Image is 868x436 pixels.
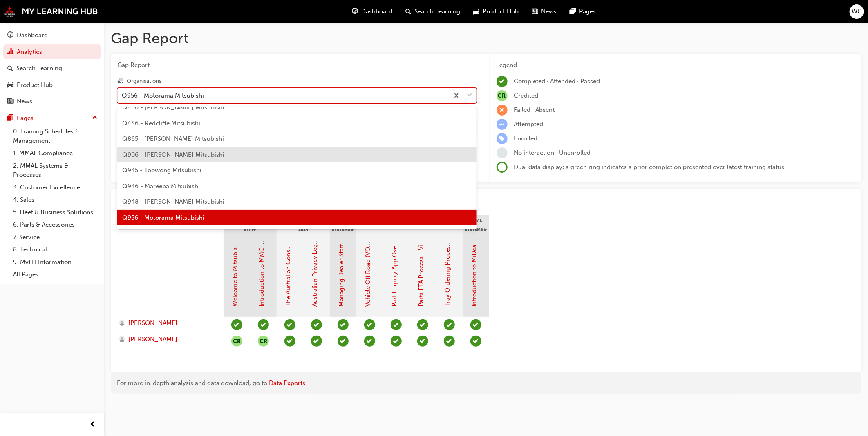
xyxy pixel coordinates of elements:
[3,111,101,126] button: Pages
[497,105,508,116] span: learningRecordVerb_FAIL-icon
[514,92,539,99] span: Credited
[10,256,101,269] a: 9. MyLH Information
[541,7,557,16] span: News
[122,91,204,100] div: Q956 - Motorama Mitsubishi
[4,6,98,17] img: mmal
[514,78,600,85] span: Completed · Attended · Passed
[497,119,508,130] span: learningRecordVerb_ATTEMPT-icon
[90,420,96,430] span: prev-icon
[405,7,411,17] span: search-icon
[17,31,48,40] div: Dashboard
[7,115,13,122] span: pages-icon
[514,106,555,113] span: Failed · Absent
[391,209,398,307] a: Part Enquiry App Overview - Video
[3,94,101,109] a: News
[10,125,101,147] a: 0. Training Schedules & Management
[231,319,242,330] span: learningRecordVerb_COMPLETE-icon
[3,26,101,111] button: DashboardAnalyticsSearch LearningProduct HubNews
[3,61,101,76] a: Search Learning
[17,97,32,106] div: News
[399,3,467,20] a: search-iconSearch Learning
[122,167,201,174] span: Q945 - Toowong Mitsubishi
[7,82,13,89] span: car-icon
[471,222,478,307] a: Introduction to MiDealerAssist
[497,76,508,87] span: learningRecordVerb_COMPLETE-icon
[117,378,855,388] div: For more in-depth analysis and data download, go to
[444,336,455,347] span: learningRecordVerb_COMPLETE-icon
[258,319,269,330] span: learningRecordVerb_PASS-icon
[570,7,576,17] span: pages-icon
[497,90,508,101] span: null-icon
[532,7,538,17] span: news-icon
[497,60,855,70] div: Legend
[269,379,305,387] a: Data Exports
[391,319,402,330] span: learningRecordVerb_COMPLETE-icon
[284,336,295,347] span: learningRecordVerb_PASS-icon
[364,336,375,347] span: learningRecordVerb_COMPLETE-icon
[128,318,177,328] span: [PERSON_NAME]
[10,147,101,160] a: 1. MMAL Compliance
[7,49,13,56] span: chart-icon
[10,243,101,256] a: 8. Technical
[467,90,473,101] span: down-icon
[3,28,101,43] a: Dashboard
[497,133,508,144] span: learningRecordVerb_ENROLL-icon
[338,207,345,307] a: Managing Dealer Staff SAP Records
[361,7,392,16] span: Dashboard
[122,135,224,142] span: Q865 - [PERSON_NAME] Mitsubishi
[10,181,101,194] a: 3. Customer Excellence
[16,64,62,73] div: Search Learning
[850,4,864,19] button: WC
[10,268,101,281] a: All Pages
[483,7,519,16] span: Product Hub
[128,335,177,344] span: [PERSON_NAME]
[127,77,161,85] div: Organisations
[470,319,481,330] span: learningRecordVerb_PASS-icon
[444,319,455,330] span: learningRecordVerb_COMPLETE-icon
[119,318,216,328] a: [PERSON_NAME]
[311,336,322,347] span: learningRecordVerb_PASS-icon
[122,214,204,221] span: Q956 - Motorama Mitsubishi
[10,160,101,181] a: 2. MMAL Systems & Processes
[852,7,862,16] span: WC
[345,3,399,20] a: guage-iconDashboard
[514,120,544,128] span: Attempted
[338,336,349,347] span: learningRecordVerb_PASS-icon
[311,319,322,330] span: learningRecordVerb_PASS-icon
[3,78,101,93] a: Product Hub
[514,149,591,156] span: No interaction · Unenrolled
[579,7,596,16] span: Pages
[563,3,602,20] a: pages-iconPages
[92,113,98,123] span: up-icon
[258,336,269,347] button: null-icon
[122,182,200,190] span: Q946 - Mareeba Mitsubishi
[525,3,563,20] a: news-iconNews
[122,120,200,127] span: Q486 - Redcliffe Mitsubishi
[414,7,460,16] span: Search Learning
[10,231,101,244] a: 7. Service
[514,163,786,171] span: Dual data display; a green ring indicates a prior completion presented over latest training status.
[17,113,34,123] div: Pages
[7,32,13,39] span: guage-icon
[10,218,101,231] a: 6. Parts & Accessories
[122,198,224,205] span: Q948 - [PERSON_NAME] Mitsubishi
[17,80,53,90] div: Product Hub
[111,29,861,47] h1: Gap Report
[497,147,508,158] span: learningRecordVerb_NONE-icon
[352,7,358,17] span: guage-icon
[364,319,375,330] span: learningRecordVerb_COMPLETE-icon
[10,206,101,219] a: 5. Fleet & Business Solutions
[391,336,402,347] span: learningRecordVerb_COMPLETE-icon
[284,319,295,330] span: learningRecordVerb_PASS-icon
[231,336,242,347] button: null-icon
[119,335,216,344] a: [PERSON_NAME]
[418,235,425,307] a: Parts ETA Process - Video
[3,44,101,60] a: Analytics
[470,336,481,347] span: learningRecordVerb_PASS-icon
[122,104,224,111] span: Q460 - [PERSON_NAME] Mitsubishi
[122,151,224,158] span: Q906 - [PERSON_NAME] Mitsubishi
[417,319,428,330] span: learningRecordVerb_COMPLETE-icon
